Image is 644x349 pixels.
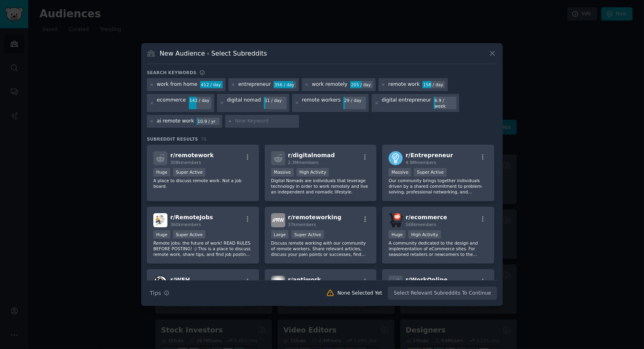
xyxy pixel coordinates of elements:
[271,213,285,227] img: remoteworking
[147,70,197,75] h3: Search keywords
[271,230,289,239] div: Large
[271,240,370,257] p: Discuss remote working with our community of remote workers. Share relevant articles, discuss you...
[288,214,341,220] span: r/ remoteworking
[288,160,319,165] span: 2.3M members
[264,97,286,104] div: 31 / day
[153,168,170,177] div: Huge
[197,118,220,125] div: 10.9 / yr
[147,286,172,300] button: Tips
[312,81,347,88] div: work remotely
[291,230,324,239] div: Super Active
[170,152,214,158] span: r/ remotework
[288,276,321,283] span: r/ antiwork
[297,168,329,177] div: High Activity
[200,81,223,88] div: 412 / day
[406,222,436,227] span: 568k members
[189,97,211,104] div: 143 / day
[153,213,167,227] img: RemoteJobs
[153,230,170,239] div: Huge
[271,276,285,290] img: antiwork
[157,97,186,110] div: ecommerce
[337,290,382,297] div: None Selected Yet
[389,81,420,88] div: remote work
[157,81,198,88] div: work from home
[153,178,253,189] p: A place to discuss remote work. Not a job board.
[153,240,253,257] p: Remote jobs: the future of work! READ RULES BEFORE POSTING! :) This is a place to discuss remote ...
[235,118,296,125] input: New Keyword
[153,276,167,290] img: WFH
[170,276,190,283] span: r/ WFH
[389,168,411,177] div: Massive
[389,240,488,257] p: A community dedicated to the design and implementation of eCommerce sites. For seasoned retailers...
[157,118,194,125] div: ai remote work
[343,97,366,104] div: 29 / day
[173,168,206,177] div: Super Active
[170,160,201,165] span: 308k members
[271,168,294,177] div: Massive
[434,97,456,110] div: 6.9 / week
[147,136,198,142] span: Subreddit Results
[350,81,373,88] div: 205 / day
[173,230,206,239] div: Super Active
[201,137,207,141] span: 70
[406,160,436,165] span: 4.9M members
[408,230,441,239] div: High Activity
[389,151,403,165] img: Entrepreneur
[170,222,201,227] span: 360k members
[150,289,161,297] span: Tips
[389,213,403,227] img: ecommerce
[389,178,488,195] p: Our community brings together individuals driven by a shared commitment to problem-solving, profe...
[227,97,261,110] div: digital nomad
[288,222,316,227] span: 37k members
[382,97,431,110] div: digital entrepreneur
[160,49,267,58] h3: New Audience - Select Subreddits
[406,152,453,158] span: r/ Entrepreneur
[389,230,406,239] div: Huge
[170,214,213,220] span: r/ RemoteJobs
[422,81,445,88] div: 158 / day
[406,214,447,220] span: r/ ecommerce
[414,168,447,177] div: Super Active
[406,276,447,283] span: r/ WorkOnline
[274,81,296,88] div: 356 / day
[302,97,341,110] div: remote workers
[288,152,335,158] span: r/ digitalnomad
[238,81,271,88] div: entrepreneur
[271,178,370,195] p: Digital Nomads are individuals that leverage technology in order to work remotely and live an ind...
